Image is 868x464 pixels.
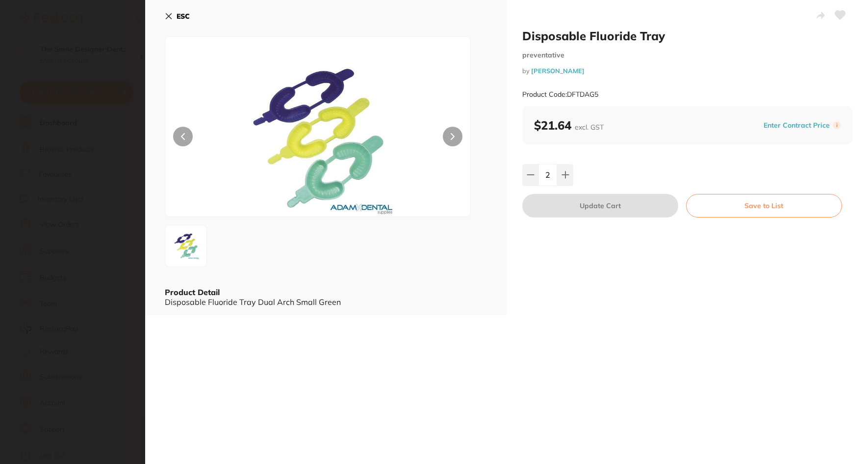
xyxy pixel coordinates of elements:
b: $21.64 [534,118,604,133]
h2: Disposable Fluoride Tray [522,28,852,43]
b: Product Detail [165,287,220,297]
small: Product Code: DFTDAG5 [522,90,598,99]
label: i [833,121,841,129]
small: preventative [522,51,852,59]
small: by [522,67,852,75]
b: ESC [177,12,190,21]
button: ESC [165,8,190,25]
button: Update Cart [522,194,678,218]
div: Disposable Fluoride Tray Dual Arch Small Green [165,298,487,306]
img: RzUuanBn [226,61,409,217]
img: RzUuanBn [168,228,204,264]
button: Save to List [686,194,842,218]
button: Enter Contract Price [761,121,833,130]
span: excl. GST [575,123,604,132]
a: [PERSON_NAME] [531,67,585,75]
